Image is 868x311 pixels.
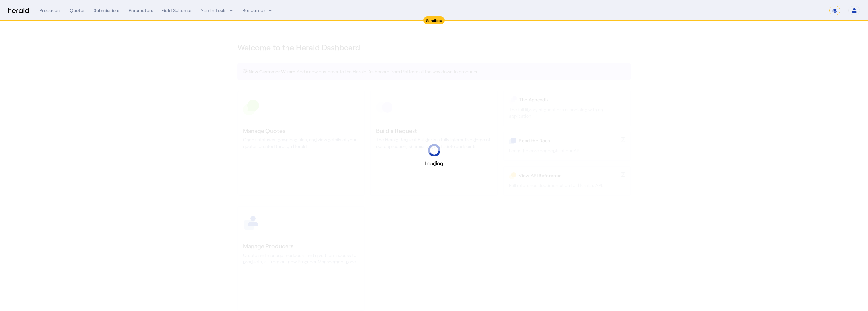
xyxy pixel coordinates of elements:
[8,8,29,14] img: Herald Logo
[201,7,235,14] button: internal dropdown menu
[243,7,274,14] button: Resources dropdown menu
[161,7,193,14] div: Field Schemas
[94,7,121,14] div: Submissions
[129,7,154,14] div: Parameters
[423,16,445,24] div: Sandbox
[39,7,62,14] div: Producers
[70,7,86,14] div: Quotes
